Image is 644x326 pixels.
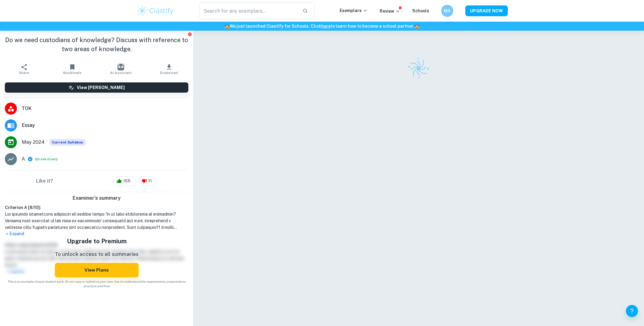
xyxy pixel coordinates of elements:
button: AI Assistant [97,61,145,78]
p: A [22,155,25,163]
button: UPGRADE NOW [465,5,508,16]
h6: We just launched Clastify for Schools. Click to learn how to become a school partner. [1,23,643,29]
h6: View [PERSON_NAME] [77,84,125,91]
input: Search for any exemplars... [199,2,298,19]
button: Help and Feedback [626,305,638,317]
span: May 2024 [22,139,45,146]
span: Essay [22,122,188,129]
div: 11 [139,176,157,186]
button: MA [441,5,453,17]
button: Download [145,61,193,78]
button: Bookmark [48,61,96,78]
span: Download [160,71,178,75]
span: 🏫 [225,24,230,29]
span: 11 [145,178,155,184]
button: Report issue [187,32,192,36]
p: Exemplars [340,7,368,14]
span: 165 [120,178,134,184]
img: AI Assistant [118,64,124,70]
span: TOK [22,105,188,112]
span: AI Assistant [110,71,132,75]
span: 🏫 [414,24,419,29]
a: here [321,24,331,29]
div: This exemplar is based on the current syllabus. Feel free to refer to it for inspiration/ideas wh... [49,139,86,146]
span: This is an example of past student work. Do not copy or submit as your own. Use to understand the... [2,279,191,288]
h6: MA [444,8,451,14]
span: ( ) [35,156,58,162]
p: To unlock access to all summaries [55,251,139,258]
img: Clastify logo [137,5,175,17]
h1: Do we need custodians of knowledge? Discuss with reference to two areas of knowledge. [5,35,188,54]
span: Bookmark [63,71,82,75]
span: Current Syllabus [49,139,86,146]
h6: Examiner's summary [2,195,191,202]
h5: Upgrade to Premium [55,237,139,246]
h6: Criterion A [ 8 / 10 ]: [5,204,188,211]
span: Share [19,71,29,75]
button: Breakdown [36,156,56,162]
img: Clastify logo [404,54,434,83]
h6: Like it? [36,177,53,185]
h1: Lor ipsumdo sitametcons adipiscin eli seddoe tempo 'In ut labo etdolorema al enimadmin? Veniamq n... [5,211,188,231]
p: Expand [5,231,188,237]
a: Schools [412,8,429,13]
button: View Plans [55,263,139,277]
button: View [PERSON_NAME] [5,82,188,93]
div: 165 [114,176,136,186]
p: Review [380,8,400,14]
